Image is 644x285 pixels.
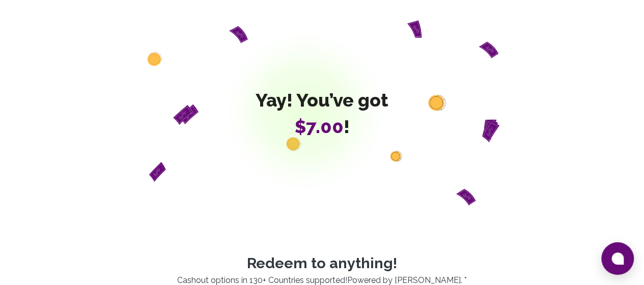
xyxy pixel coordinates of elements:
button: Open chat window [601,242,634,275]
p: Redeem to anything! [70,254,575,272]
a: Powered by [PERSON_NAME] [347,275,461,285]
span: Yay! You’ve got [256,90,388,110]
span: $7.00 [295,116,344,137]
span: ! [256,116,388,137]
